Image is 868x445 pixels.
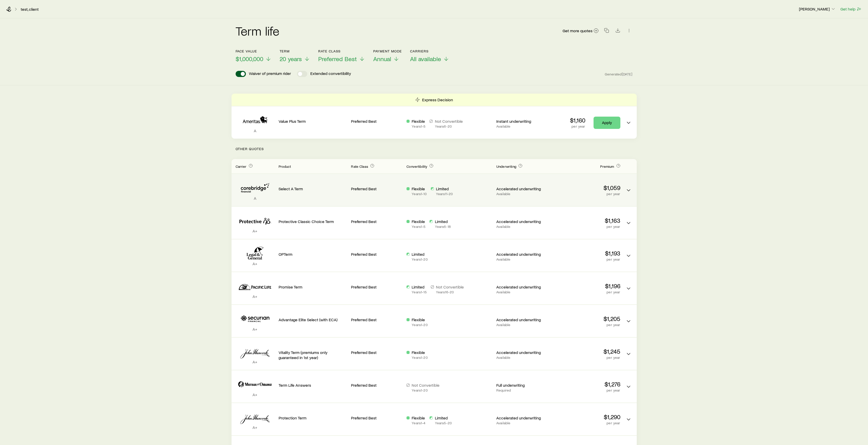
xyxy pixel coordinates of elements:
[373,55,391,62] span: Annual
[351,383,402,388] p: Preferred Best
[496,119,548,124] p: Instant underwriting
[496,415,548,420] p: Accelerated underwriting
[410,49,449,63] button: CarriersAll available
[310,71,351,77] p: Extended convertibility
[605,72,632,76] span: Generated
[412,186,426,191] p: Flexible
[552,184,620,191] p: $1,059
[496,350,548,355] p: Accelerated underwriting
[570,117,585,124] p: $1,160
[351,186,402,191] p: Preferred Best
[236,261,274,266] p: A+
[563,29,592,33] span: Get more quotes
[435,421,452,425] p: Years 5 - 20
[435,225,451,229] p: Years 6 - 18
[552,381,620,388] p: $1,276
[496,317,548,322] p: Accelerated underwriting
[236,196,274,201] p: A
[552,282,620,290] p: $1,196
[232,139,637,159] p: Other Quotes
[412,225,425,229] p: Years 1 - 5
[236,294,274,299] p: A+
[351,284,402,290] p: Preferred Best
[249,71,291,77] p: Waiver of premium rider
[351,164,368,169] span: Rate Class
[279,284,347,290] p: Promise Term
[236,25,280,37] h2: Term life
[496,225,548,229] p: Available
[351,252,402,257] p: Preferred Best
[412,290,426,294] p: Years 1 - 15
[412,192,426,196] p: Years 1 - 10
[496,252,548,257] p: Accelerated underwriting
[236,327,274,332] p: A+
[496,388,548,392] p: Required
[351,219,402,224] p: Preferred Best
[552,323,620,327] p: per year
[279,383,347,388] p: Term Life Answers
[351,350,402,355] p: Preferred Best
[280,55,302,62] span: 20 years
[236,392,274,397] p: A+
[236,49,271,63] button: Face value$1,000,000
[496,257,548,261] p: Available
[552,192,620,196] p: per year
[279,119,347,124] p: Value Plus Term
[412,388,440,392] p: Years 1 - 20
[412,257,427,261] p: Years 1 - 20
[435,119,463,124] p: Not Convertible
[236,228,274,233] p: A+
[280,49,310,63] button: Term20 years
[552,257,620,261] p: per year
[236,425,274,430] p: A+
[412,355,427,360] p: Years 1 - 20
[236,359,274,364] p: A+
[436,290,464,294] p: Years 16 - 20
[422,97,453,102] p: Express Decision
[412,383,440,388] p: Not Convertible
[594,117,620,129] a: Apply
[496,284,548,290] p: Accelerated underwriting
[435,219,451,224] p: Limited
[373,49,402,53] p: Payment Mode
[496,383,548,388] p: Full underwriting
[840,6,862,12] button: Get help
[318,49,365,53] p: Rate Class
[410,49,449,53] p: Carriers
[496,186,548,191] p: Accelerated underwriting
[435,124,463,128] p: Years 6 - 20
[412,350,427,355] p: Flexible
[436,186,453,191] p: Limited
[280,49,310,53] p: Term
[496,323,548,327] p: Available
[552,250,620,257] p: $1,193
[236,128,274,133] p: A
[552,217,620,224] p: $1,163
[279,252,347,257] p: OPTerm
[562,28,599,34] a: Get more quotes
[496,421,548,425] p: Available
[412,323,427,327] p: Years 1 - 20
[279,317,347,322] p: Advantage Elite Select (with ECA)
[232,94,637,139] div: Term quotes
[318,55,357,62] span: Preferred Best
[552,421,620,425] p: per year
[412,119,425,124] p: Flexible
[20,7,39,12] a: test, client
[496,192,548,196] p: Available
[318,49,365,63] button: Rate ClassPreferred Best
[552,348,620,355] p: $1,245
[279,219,347,224] p: Protective Classic Choice Term
[279,164,291,169] span: Product
[552,225,620,229] p: per year
[435,415,452,420] p: Limited
[552,315,620,322] p: $1,205
[496,355,548,360] p: Available
[236,55,263,62] span: $1,000,000
[436,192,453,196] p: Years 11 - 20
[351,119,402,124] p: Preferred Best
[412,124,425,128] p: Years 1 - 5
[412,421,425,425] p: Years 1 - 4
[799,6,836,12] button: [PERSON_NAME]
[412,415,425,420] p: Flexible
